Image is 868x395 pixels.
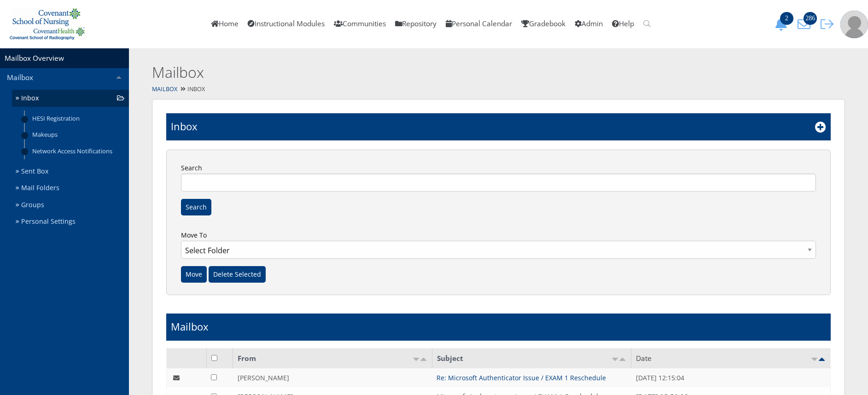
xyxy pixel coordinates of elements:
a: Network Access Notifications [25,143,129,159]
td: [PERSON_NAME] [233,368,432,387]
img: asc.png [612,358,619,361]
td: From [233,349,432,369]
h1: Mailbox [171,319,209,334]
td: [DATE] 12:15:04 [631,368,831,387]
a: Makeups [25,127,129,143]
i: Add New [815,122,826,133]
a: Re: Microsoft Authenticator Issue / EXAM 1 Reschedule [437,373,606,382]
img: asc.png [811,358,818,361]
a: 2 [771,19,794,29]
a: HESI Registration [25,110,129,127]
input: Search [181,174,816,192]
img: desc.png [619,358,626,361]
img: desc_active.png [818,358,826,361]
button: 286 [794,17,817,31]
h1: Inbox [171,119,198,134]
a: Mailbox [152,85,177,93]
button: 2 [771,17,794,31]
a: Mailbox Overview [5,53,64,63]
td: Date [631,349,831,369]
span: 2 [780,12,793,25]
img: user-profile-default-picture.png [840,11,868,38]
a: Inbox [12,90,129,107]
a: Personal Settings [12,213,129,230]
label: Move To [179,229,818,266]
a: Groups [12,197,129,214]
td: Subject [432,349,631,369]
select: Move To [181,241,816,259]
div: Inbox [129,83,868,96]
img: asc.png [413,358,420,361]
a: Sent Box [12,163,129,180]
label: Search [179,162,818,192]
img: desc.png [420,358,427,361]
span: 286 [804,12,817,25]
h2: Mailbox [152,62,689,83]
a: Mail Folders [12,180,129,197]
a: 286 [794,19,817,29]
